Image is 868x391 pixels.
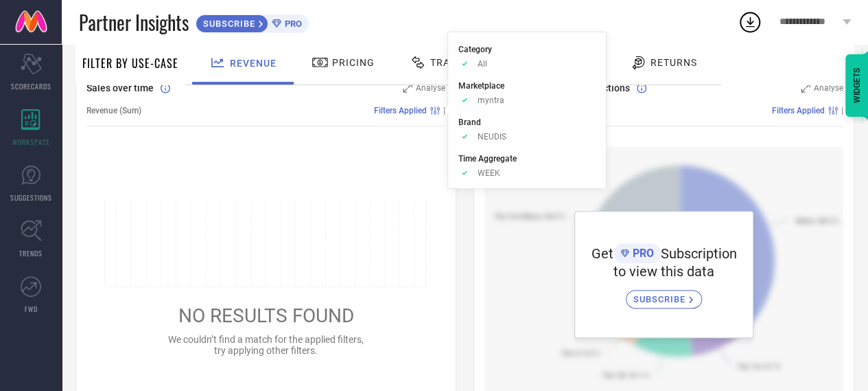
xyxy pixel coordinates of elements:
[458,45,492,54] span: Category
[841,106,843,115] span: |
[772,106,825,115] span: Filters Applied
[458,118,481,127] span: Brand
[11,81,51,91] span: SCORECARDS
[230,58,277,69] span: Revenue
[196,11,309,33] a: SUBSCRIBEPRO
[613,263,714,280] span: to view this data
[168,334,364,356] span: We couldn’t find a match for the applied filters, try applying other filters.
[281,19,302,29] span: PRO
[25,304,38,314] span: FWD
[814,83,843,93] span: Analyse
[650,57,697,68] span: Returns
[661,245,737,262] span: Subscription
[478,96,504,105] span: myntra
[458,81,504,91] span: Marketplace
[801,83,810,93] svg: Zoom
[478,132,506,142] span: NEUDIS
[626,280,702,309] a: SUBSCRIBE
[86,106,141,115] span: Revenue (Sum)
[633,294,689,304] span: SUBSCRIBE
[430,57,473,68] span: Traffic
[12,137,50,147] span: WORKSPACE
[478,59,487,69] span: All
[403,83,412,93] svg: Zoom
[86,82,154,93] span: Sales over time
[332,57,375,68] span: Pricing
[178,304,354,327] span: NO RESULTS FOUND
[478,168,500,178] span: WEEK
[738,10,762,34] div: Open download list
[416,83,445,93] span: Analyse
[458,154,517,164] span: Time Aggregate
[79,8,189,36] span: Partner Insights
[629,247,654,260] span: PRO
[374,106,427,115] span: Filters Applied
[196,19,259,29] span: SUBSCRIBE
[82,55,178,71] span: Filter By Use-Case
[19,248,43,258] span: TRENDS
[10,192,52,203] span: SUGGESTIONS
[591,245,613,262] span: Get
